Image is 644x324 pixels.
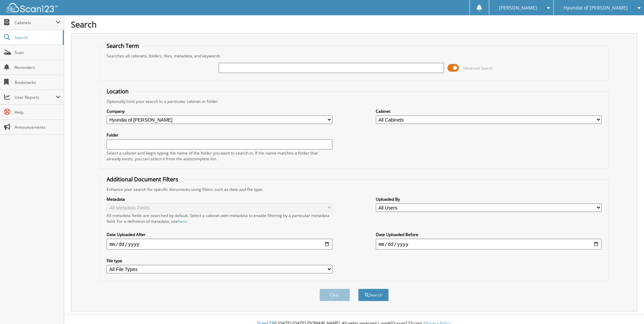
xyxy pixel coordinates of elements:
[463,66,493,71] span: Advanced Search
[7,3,58,12] img: scan123-logo-white.svg
[15,79,60,85] span: Bookmarks
[15,124,60,130] span: Announcements
[15,94,56,100] span: User Reports
[107,150,332,162] div: Select a cabinet and begin typing the name of the folder you want to search in. If the name match...
[15,35,59,40] span: Search
[107,108,332,114] label: Company
[103,88,132,95] legend: Location
[107,239,332,250] input: start
[103,186,605,192] div: Enhance your search for specific documents using filters such as date and file type.
[15,50,60,55] span: Scan
[107,132,332,138] label: Folder
[376,232,602,237] label: Date Uploaded Before
[71,19,637,30] h1: Search
[358,289,389,301] button: Search
[107,232,332,237] label: Date Uploaded After
[376,239,602,250] input: end
[319,289,350,301] button: Clear
[15,65,60,70] span: Reminders
[499,6,537,10] span: [PERSON_NAME]
[103,42,143,50] legend: Search Term
[15,20,56,25] span: Cabinets
[103,53,605,59] div: Searches all cabinets, folders, files, metadata, and keywords
[103,176,182,183] legend: Additional Document Filters
[15,109,60,115] span: Help
[103,98,605,104] div: Optionally limit your search to a particular cabinet or folder
[376,196,602,202] label: Uploaded By
[564,6,628,10] span: Hyundai of [PERSON_NAME]
[178,218,187,224] a: here
[107,213,332,224] div: All metadata fields are searched by default. Select a cabinet with metadata to enable filtering b...
[376,108,602,114] label: Cabinet
[107,196,332,202] label: Metadata
[107,258,332,264] label: File type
